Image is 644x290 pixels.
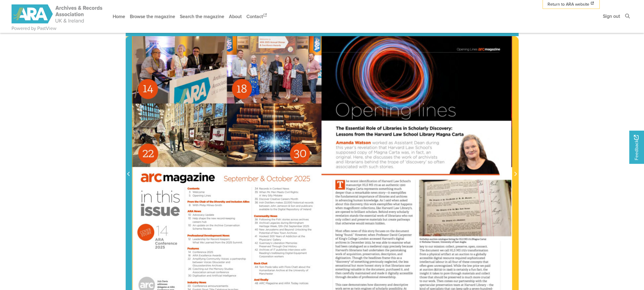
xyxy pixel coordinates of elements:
[227,9,244,24] a: About
[110,9,127,24] a: Home
[12,1,103,27] a: ARA - ARC Magazine | Powered by PastView logo
[244,9,270,24] a: Contact
[548,1,589,7] span: Return to ARA website
[601,8,622,24] a: Sign out
[633,135,640,160] span: Feedback
[629,131,644,164] a: Would you like to provide feedback?
[127,9,177,24] a: Browse the magazine
[12,25,57,32] a: Powered by PastView
[177,9,227,24] a: Search the magazine
[12,4,103,23] img: ARA - ARC Magazine | Powered by PastView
